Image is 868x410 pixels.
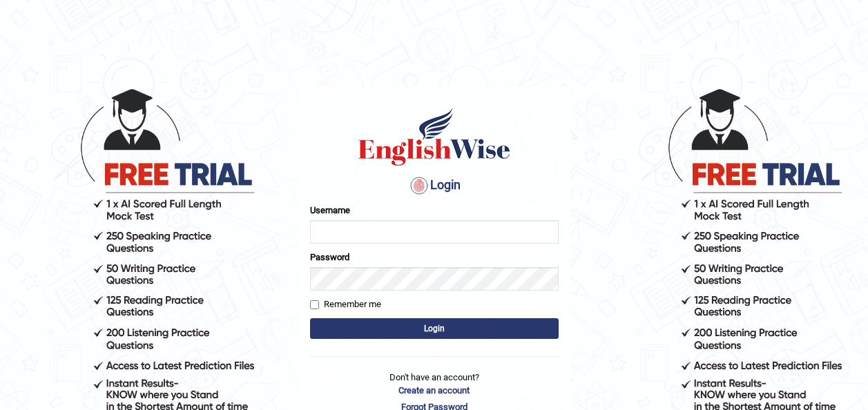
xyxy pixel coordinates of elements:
button: Login [310,318,559,339]
label: Remember me [310,297,381,311]
a: Create an account [310,384,559,397]
img: Logo of English Wise sign in for intelligent practice with AI [356,106,513,168]
h4: Login [310,175,559,197]
label: Password [310,251,349,264]
input: Remember me [310,300,319,309]
label: Username [310,204,350,217]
